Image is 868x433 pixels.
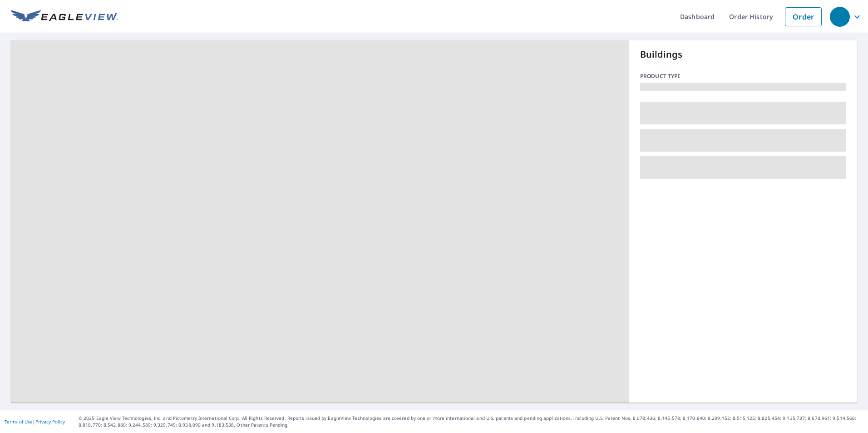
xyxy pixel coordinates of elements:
img: EV Logo [11,10,118,24]
a: Privacy Policy [35,418,65,425]
p: Buildings [640,48,846,61]
a: Order [785,7,822,26]
a: Terms of Use [5,418,33,425]
p: Product type [640,72,846,80]
p: © 2025 Eagle View Technologies, Inc. and Pictometry International Corp. All Rights Reserved. Repo... [79,415,863,428]
p: | [5,419,65,424]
